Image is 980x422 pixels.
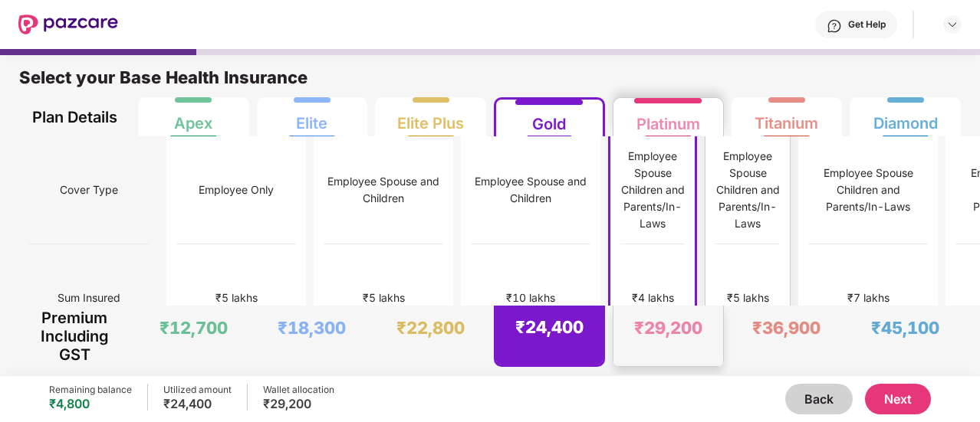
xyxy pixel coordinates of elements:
[620,148,685,232] div: Employee Spouse Children and Parents/In-Laws
[946,18,959,31] img: svg+xml;base64,PHN2ZyBpZD0iRHJvcGRvd24tMzJ4MzIiIHhtbG5zPSJodHRwOi8vd3d3LnczLm9yZy8yMDAwL3N2ZyIgd2...
[215,290,258,306] div: ₹5 lakhs
[363,290,405,306] div: ₹5 lakhs
[785,384,853,414] button: Back
[163,384,232,396] div: Utilized amount
[532,103,566,133] div: Gold
[634,317,702,339] div: ₹29,200
[515,316,584,338] div: ₹24,400
[848,18,886,31] div: Get Help
[324,173,443,207] div: Employee Spouse and Children
[752,317,821,339] div: ₹36,900
[727,290,769,306] div: ₹5 lakhs
[396,317,465,339] div: ₹22,800
[865,384,931,414] button: Next
[632,290,674,306] div: ₹4 lakhs
[296,102,327,132] div: Elite
[159,317,228,339] div: ₹12,700
[397,102,464,132] div: Elite Plus
[18,15,118,34] img: New Pazcare Logo
[755,102,818,132] div: Titanium
[263,384,334,396] div: Wallet allocation
[19,67,961,97] div: Select your Base Health Insurance
[827,18,842,34] img: svg+xml;base64,PHN2ZyBpZD0iSGVscC0zMngzMiIgeG1sbnM9Imh0dHA6Ly93d3cudzMub3JnLzIwMDAvc3ZnIiB3aWR0aD...
[847,290,890,306] div: ₹7 lakhs
[199,182,274,198] div: Employee Only
[174,102,212,132] div: Apex
[60,175,118,204] span: Cover Type
[163,396,232,411] div: ₹24,400
[263,396,334,411] div: ₹29,200
[808,165,928,215] div: Employee Spouse Children and Parents/In-Laws
[715,148,780,232] div: Employee Spouse Children and Parents/In-Laws
[873,102,938,132] div: Diamond
[471,173,590,207] div: Employee Spouse and Children
[278,317,346,339] div: ₹18,300
[58,283,120,312] span: Sum Insured
[636,103,700,133] div: Platinum
[49,396,132,411] div: ₹4,800
[29,306,120,367] div: Premium Including GST
[506,290,555,306] div: ₹10 lakhs
[871,317,939,339] div: ₹45,100
[29,97,120,136] div: Plan Details
[49,384,132,396] div: Remaining balance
